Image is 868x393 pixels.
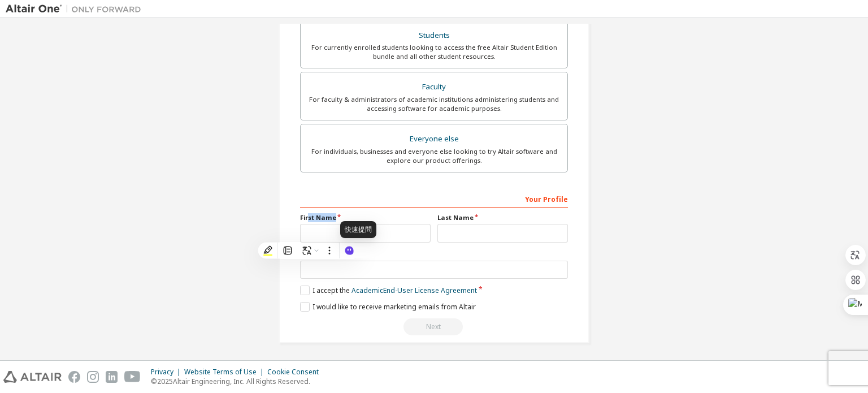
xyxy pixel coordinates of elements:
[307,79,561,95] div: Faculty
[184,368,267,377] div: Website Terms of Use
[300,189,568,208] div: Your Profile
[151,368,184,377] div: Privacy
[307,131,561,147] div: Everyone else
[87,371,99,383] img: instagram.svg
[300,286,477,295] label: I accept the
[307,28,561,44] div: Students
[437,213,568,222] label: Last Name
[300,302,476,312] label: I would like to receive marketing emails from Altair
[106,371,118,383] img: linkedin.svg
[68,371,80,383] img: facebook.svg
[3,371,62,383] img: altair_logo.svg
[307,95,561,113] div: For faculty & administrators of academic institutions administering students and accessing softwa...
[307,147,561,165] div: For individuals, businesses and everyone else looking to try Altair software and explore our prod...
[151,377,325,386] p: © 2025 Altair Engineering, Inc. All Rights Reserved.
[267,368,325,377] div: Cookie Consent
[124,371,141,383] img: youtube.svg
[300,318,568,335] div: You need to provide your academic email
[300,249,568,258] label: Job Title
[351,286,477,295] a: Academic End-User License Agreement
[6,3,147,15] img: Altair One
[307,43,561,61] div: For currently enrolled students looking to access the free Altair Student Edition bundle and all ...
[300,213,431,222] label: First Name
